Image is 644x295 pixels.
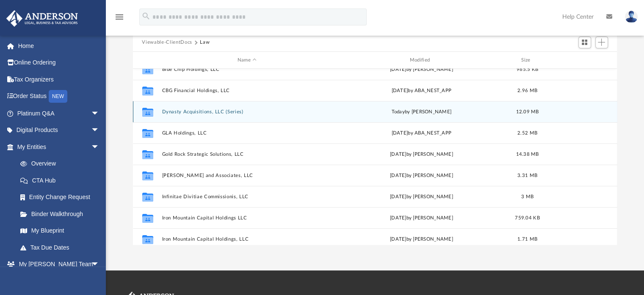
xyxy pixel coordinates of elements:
[200,39,210,46] button: Law
[91,138,108,156] span: arrow_drop_down
[6,105,112,122] a: Platinum Q&Aarrow_drop_down
[114,12,124,22] i: menu
[6,37,112,54] a: Home
[510,56,544,64] div: Size
[141,11,151,21] i: search
[4,10,80,27] img: Anderson Advisors Platinum Portal
[515,216,539,220] span: 759.04 KB
[12,205,112,222] a: Binder Walkthrough
[6,54,112,71] a: Online Ordering
[336,56,506,64] div: Modified
[12,189,112,206] a: Entity Change Request
[12,155,112,172] a: Overview
[49,90,67,103] div: NEW
[6,88,112,105] a: Order StatusNEW
[336,66,507,73] div: [DATE] by [PERSON_NAME]
[162,215,332,221] button: Iron Mountain Capital Holdings LLC
[336,172,507,180] div: [DATE] by [PERSON_NAME]
[142,39,192,46] button: Viewable-ClientDocs
[114,16,124,22] a: menu
[162,152,332,157] button: Gold Rock Strategic Solutions, LLC
[517,131,537,135] span: 2.52 MB
[6,122,112,139] a: Digital Productsarrow_drop_down
[595,37,608,48] button: Add
[625,11,638,23] img: User Pic
[336,129,507,137] div: [DATE] by ABA_NEST_APP
[91,256,108,273] span: arrow_drop_down
[548,56,607,64] div: id
[336,151,507,158] div: [DATE] by [PERSON_NAME]
[12,172,112,189] a: CTA Hub
[161,56,332,64] div: Name
[136,56,158,64] div: id
[578,37,591,48] button: Switch to Grid View
[162,173,332,178] button: [PERSON_NAME] and Associates, LLC
[336,87,507,95] div: [DATE] by ABA_NEST_APP
[12,222,108,239] a: My Blueprint
[516,110,539,114] span: 12.09 MB
[517,88,537,93] span: 2.96 MB
[336,193,507,201] div: [DATE] by [PERSON_NAME]
[162,236,332,242] button: Iron Mountain Capital Holdings, LLC
[336,108,507,116] div: by [PERSON_NAME]
[391,110,404,114] span: today
[162,194,332,199] button: Infinitae Divitiae Commissionis, LLC
[6,138,112,155] a: My Entitiesarrow_drop_down
[516,152,539,157] span: 14.38 MB
[521,194,533,199] span: 3 MB
[133,69,617,244] div: grid
[162,67,332,72] button: Blue Chip Holdings, LLC
[517,237,537,242] span: 1.71 MB
[517,173,537,178] span: 3.31 MB
[6,71,112,88] a: Tax Organizers
[162,109,332,115] button: Dynasty Acquisitions, LLC (Series)
[91,122,108,139] span: arrow_drop_down
[162,88,332,93] button: CBG Financial Holdings, LLC
[12,239,112,256] a: Tax Due Dates
[91,105,108,122] span: arrow_drop_down
[516,67,538,72] span: 965.5 KB
[162,130,332,136] button: GLA Holdings, LLC
[336,214,507,222] div: [DATE] by [PERSON_NAME]
[6,256,108,273] a: My [PERSON_NAME] Teamarrow_drop_down
[336,236,507,243] div: [DATE] by [PERSON_NAME]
